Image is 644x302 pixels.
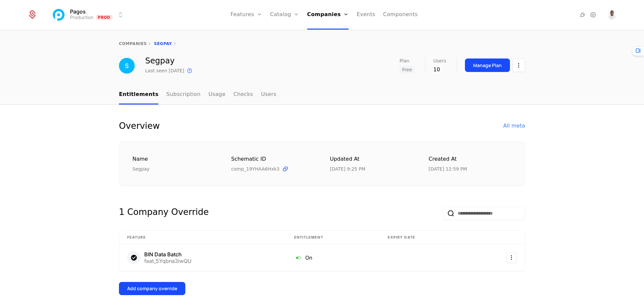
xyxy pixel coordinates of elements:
[127,285,177,292] div: Add company override
[145,57,194,65] div: Segpay
[144,252,192,257] div: BIN Data Batch
[380,231,470,244] th: Expiry date
[465,58,510,72] button: Manage Plan
[119,282,185,295] button: Add company override
[70,14,93,21] div: Production
[400,58,409,63] span: Plan
[429,155,512,163] div: Created at
[119,207,209,220] div: 1 Company Override
[506,252,517,263] button: Select action
[330,166,365,172] div: 9/23/25, 9:25 PM
[70,9,86,14] span: Pagos
[96,15,113,20] span: Prod
[119,85,276,105] ul: Choose Sub Page
[330,155,413,163] div: Updated at
[119,41,147,46] a: companies
[589,11,597,19] a: Settings
[53,8,125,22] button: Select environment
[579,11,586,19] a: Integrations
[261,85,276,105] a: Users
[145,67,184,74] div: Last seen [DATE]
[119,121,160,131] div: Overview
[119,85,158,105] a: Entitlements
[119,58,135,74] img: Segpay
[51,7,67,23] img: Pagos
[608,10,617,19] button: Open user button
[233,85,253,105] a: Checks
[286,231,380,244] th: Entitlement
[119,85,525,105] nav: Main
[144,258,192,264] div: feat_5Yqbna3iwQU
[294,253,372,262] div: On
[231,166,280,172] span: comp_19YHAA6Hxk3
[608,10,617,19] img: LJ Durante
[132,155,216,163] div: Name
[473,62,502,69] div: Manage Plan
[513,58,525,72] button: Select action
[166,85,200,105] a: Subscription
[119,231,286,244] th: Feature
[400,66,415,74] span: Free
[209,85,226,105] a: Usage
[231,155,314,163] div: Schematic ID
[429,166,467,172] div: 7/17/25, 12:59 PM
[433,58,446,63] span: Users
[433,66,446,74] div: 10
[132,166,216,172] div: Segpay
[503,122,525,130] div: All meta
